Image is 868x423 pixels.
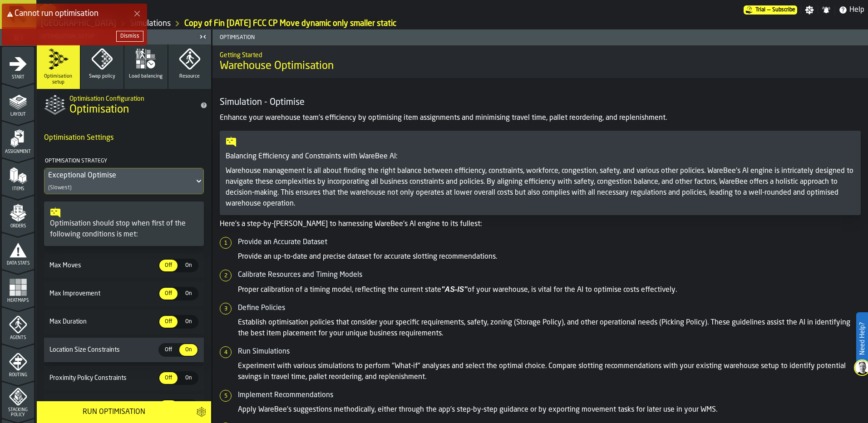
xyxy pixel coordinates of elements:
[158,259,178,272] label: button-switch-multi-Off
[238,270,861,280] h5: Calibrate Resources and Timing Models
[161,374,176,382] span: Off
[158,371,178,385] label: button-switch-multi-Off
[226,166,855,209] p: Warehouse management is all about finding the right balance between efficiency, constraints, work...
[181,346,196,354] span: On
[178,399,198,413] label: button-switch-multi-On
[2,196,34,232] li: menu Orders
[212,45,868,78] div: title-Warehouse Optimisation
[2,149,34,154] span: Assignment
[2,84,34,120] li: menu Layout
[44,129,204,147] h4: Optimisation Settings
[181,374,196,382] span: On
[179,400,197,412] div: thumb
[48,290,158,297] span: Max Improvement
[181,318,196,326] span: On
[2,158,34,195] li: menu Items
[2,121,34,157] li: menu Assignment
[2,224,34,229] span: Orders
[2,408,34,418] span: Stacking Policy
[238,251,861,262] p: Provide an up-to-date and precise dataset for accurate slotting recommendations.
[2,75,34,80] span: Start
[226,151,855,162] p: Balancing Efficiency and Constraints with WareBee AI:
[44,154,202,168] h4: Optimisation Strategy
[179,288,197,300] div: thumb
[42,407,185,418] div: Run Optimisation
[48,170,191,181] div: DropdownMenuValue-100
[2,47,34,83] li: menu Start
[179,372,197,384] div: thumb
[220,219,861,230] p: Here's a step-by-[PERSON_NAME] to harnessing WareBee's AI engine to its fullest:
[131,7,143,20] button: Close Error
[220,96,861,109] h4: Simulation - Optimise
[129,74,163,79] span: Load balancing
[159,316,178,328] div: thumb
[48,185,72,191] div: (Slowest)
[178,315,198,329] label: button-switch-multi-On
[161,346,176,354] span: Off
[178,287,198,300] label: button-switch-multi-On
[48,374,158,382] span: Proximity Policy Constraints
[191,401,211,423] button: button-
[181,290,196,298] span: On
[2,307,34,344] li: menu Agents
[120,33,139,39] div: Dismiss
[159,400,178,412] div: thumb
[158,343,178,357] label: button-switch-multi-Off
[44,168,204,194] div: DropdownMenuValue-100(Slowest)
[2,270,34,306] li: menu Heatmaps
[159,372,178,384] div: thumb
[2,187,34,192] span: Items
[2,382,34,418] li: menu Stacking Policy
[857,313,867,364] label: Need Help?
[2,373,34,378] span: Routing
[48,346,158,354] span: Location Size Constraints
[116,31,143,42] button: button-
[158,287,178,300] label: button-switch-multi-Off
[161,290,176,298] span: Off
[238,390,861,401] h5: Implement Recommendations
[2,233,34,269] li: menu Data Stats
[2,298,34,303] span: Heatmaps
[158,399,178,413] label: button-switch-multi-Off
[2,335,34,340] span: Agents
[178,259,198,272] label: button-switch-multi-On
[238,346,861,357] h5: Run Simulations
[2,112,34,117] span: Layout
[238,361,861,383] p: Experiment with various simulations to perform "What-if" analyses and select the optimal choice. ...
[441,285,468,293] em: "AS-IS"
[159,260,178,271] div: thumb
[220,59,334,74] span: Warehouse Optimisation
[15,10,99,18] span: Cannot run optimisation
[159,288,178,300] div: thumb
[220,113,861,123] p: Enhance your warehouse team's efficiency by optimising item assignments and minimising travel tim...
[179,344,197,356] div: thumb
[159,344,178,356] div: thumb
[178,371,198,385] label: button-switch-multi-On
[181,261,196,270] span: On
[238,284,861,295] p: Proper calibration of a timing model, reflecting the current state of your warehouse, is vital fo...
[69,93,193,103] h2: Sub Title
[2,261,34,266] span: Data Stats
[238,237,861,248] h5: Provide an Accurate Dataset
[179,316,197,328] div: thumb
[238,404,861,415] p: Apply WareBee's suggestions methodically, either through the app's step-by-step guidance or by ex...
[37,401,191,423] button: button-Run Optimisation
[179,74,200,79] span: Resource
[89,74,115,79] span: Swap policy
[48,318,158,325] span: Max Duration
[69,103,129,117] span: Optimisation
[158,315,178,329] label: button-switch-multi-Off
[238,303,861,314] h5: Define Policies
[37,89,211,122] div: title-Optimisation
[50,218,198,240] div: Optimisation should stop when first of the following conditions is met:
[161,318,176,326] span: Off
[178,343,198,357] label: button-switch-multi-On
[48,262,158,269] span: Max Moves
[179,260,197,271] div: thumb
[161,261,176,270] span: Off
[2,344,34,381] li: menu Routing
[238,317,861,339] p: Establish optimisation policies that consider your specific requirements, safety, zoning (Storage...
[40,74,76,85] span: Optimisation setup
